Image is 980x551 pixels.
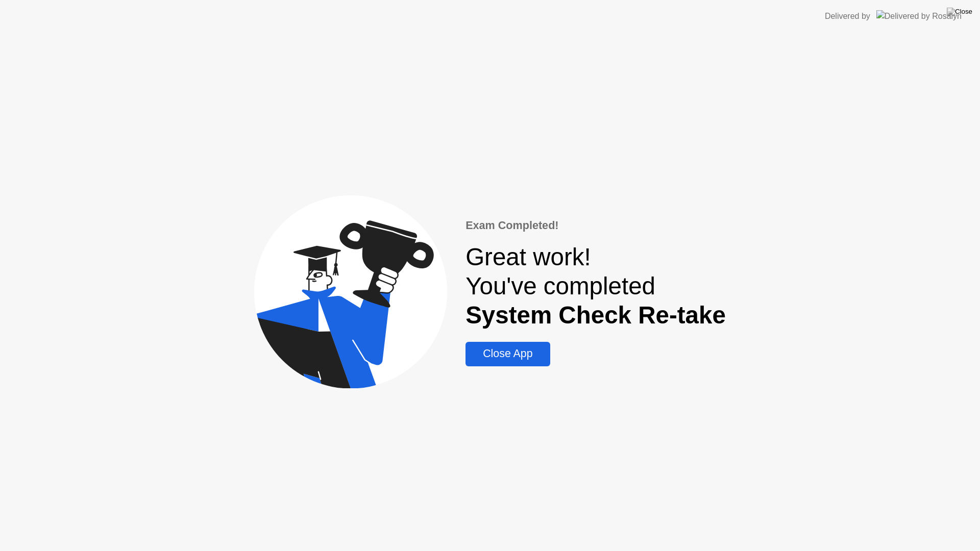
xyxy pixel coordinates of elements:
div: Exam Completed! [465,217,726,234]
div: Great work! You've completed [465,242,726,330]
div: Delivered by [825,10,870,22]
button: Close App [465,342,550,366]
img: Close [947,8,972,16]
img: Delivered by Rosalyn [876,10,962,22]
b: System Check Re-take [465,302,726,329]
div: Close App [469,347,547,360]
